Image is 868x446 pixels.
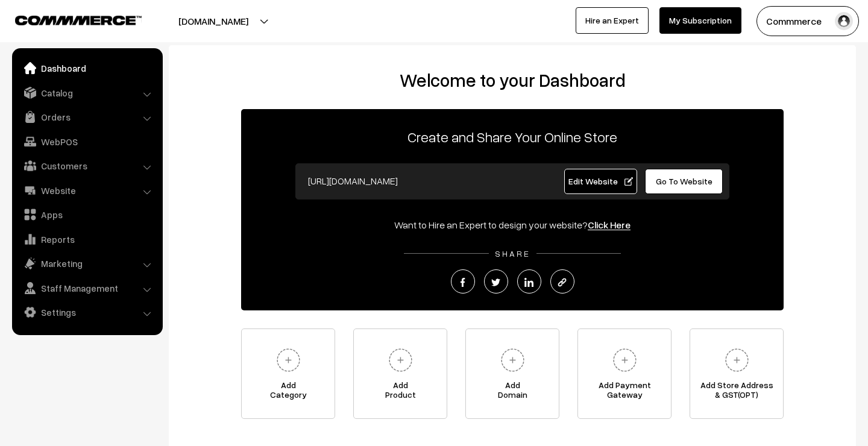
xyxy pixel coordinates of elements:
[465,328,559,419] a: AddDomain
[588,219,631,231] a: Click Here
[756,6,859,36] button: Commmerce
[181,69,844,91] h2: Welcome to your Dashboard
[835,12,853,30] img: user
[659,7,741,34] a: My Subscription
[608,344,641,377] img: plus.svg
[496,344,529,377] img: plus.svg
[690,328,784,419] a: Add Store Address& GST(OPT)
[15,301,159,323] a: Settings
[15,180,159,201] a: Website
[353,328,447,419] a: AddProduct
[242,380,335,404] span: Add Category
[15,131,159,152] a: WebPOS
[568,176,633,186] span: Edit Website
[15,155,159,177] a: Customers
[564,169,638,194] a: Edit Website
[15,253,159,274] a: Marketing
[15,82,159,104] a: Catalog
[720,344,753,377] img: plus.svg
[656,176,712,186] span: Go To Website
[576,7,649,34] a: Hire an Expert
[645,169,723,194] a: Go To Website
[241,218,784,232] div: Want to Hire an Expert to design your website?
[577,328,671,419] a: Add PaymentGateway
[466,380,559,404] span: Add Domain
[15,228,159,250] a: Reports
[241,328,335,419] a: AddCategory
[15,204,159,225] a: Apps
[15,12,121,27] a: COMMMERCE
[384,344,417,377] img: plus.svg
[15,16,142,25] img: COMMMERCE
[136,6,291,36] button: [DOMAIN_NAME]
[690,380,783,404] span: Add Store Address & GST(OPT)
[241,126,784,148] p: Create and Share Your Online Store
[15,277,159,299] a: Staff Management
[272,344,305,377] img: plus.svg
[15,57,159,79] a: Dashboard
[578,380,671,404] span: Add Payment Gateway
[354,380,447,404] span: Add Product
[489,248,536,259] span: SHARE
[15,106,159,128] a: Orders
